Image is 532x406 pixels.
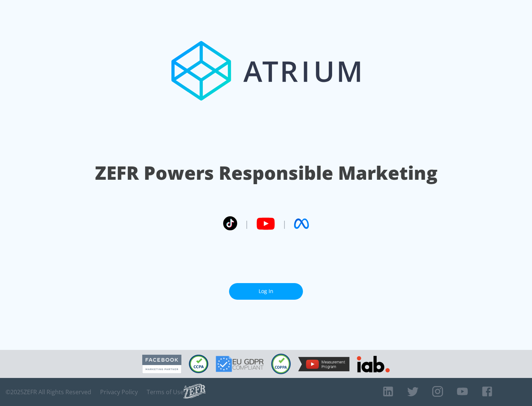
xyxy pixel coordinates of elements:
a: Privacy Policy [100,388,138,396]
img: Facebook Marketing Partner [142,355,181,374]
img: IAB [357,356,390,372]
h1: ZEFR Powers Responsible Marketing [95,160,437,186]
span: | [245,218,249,229]
span: | [282,218,287,229]
img: CCPA Compliant [189,355,208,373]
a: Terms of Use [147,388,184,396]
img: COPPA Compliant [271,354,291,374]
img: GDPR Compliant [216,356,264,372]
a: Log In [229,283,303,300]
img: YouTube Measurement Program [298,357,349,371]
span: © 2025 ZEFR All Rights Reserved [6,388,91,396]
